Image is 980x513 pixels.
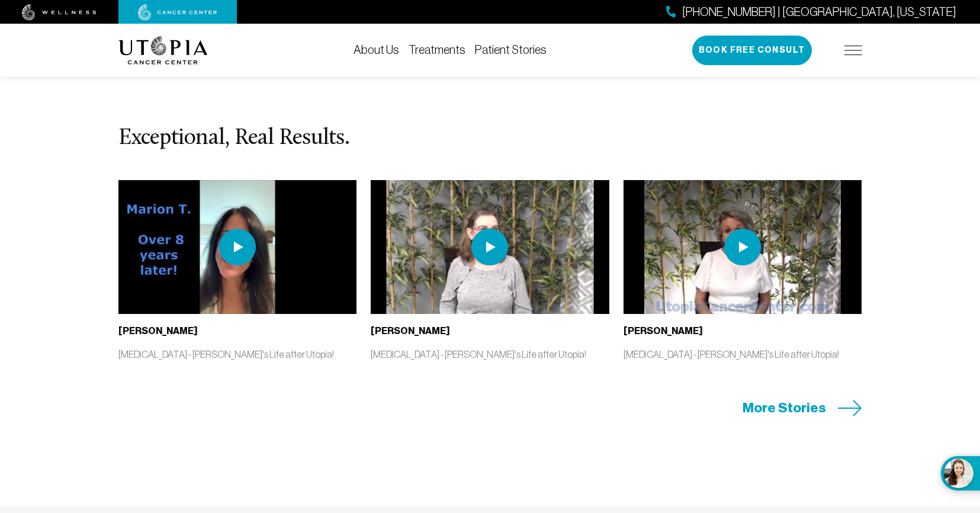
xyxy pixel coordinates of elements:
img: icon-hamburger [844,46,862,55]
img: cancer center [138,4,217,21]
a: Patient Stories [475,43,547,56]
span: More Stories [743,399,826,417]
p: [MEDICAL_DATA] - [PERSON_NAME]'s Life after Utopia! [371,348,609,361]
img: play icon [471,229,508,265]
a: Treatments [409,43,465,56]
button: Book Free Consult [692,36,812,65]
img: thumbnail [624,180,862,314]
a: More Stories [743,399,862,417]
img: play icon [219,229,256,265]
p: [MEDICAL_DATA] - [PERSON_NAME]'s Life after Utopia! [118,348,357,361]
span: [PHONE_NUMBER] | [GEOGRAPHIC_DATA], [US_STATE] [682,4,956,21]
a: [PHONE_NUMBER] | [GEOGRAPHIC_DATA], [US_STATE] [666,4,956,21]
b: [PERSON_NAME] [118,325,198,336]
img: thumbnail [118,180,357,314]
img: thumbnail [371,180,609,314]
h3: Exceptional, Real Results. [118,126,862,151]
img: wellness [22,4,97,21]
img: logo [118,36,208,65]
b: [PERSON_NAME] [624,325,703,336]
b: [PERSON_NAME] [371,325,450,336]
img: play icon [724,229,761,265]
a: About Us [354,43,399,56]
p: [MEDICAL_DATA] - [PERSON_NAME]'s Life after Utopia! [624,348,862,361]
